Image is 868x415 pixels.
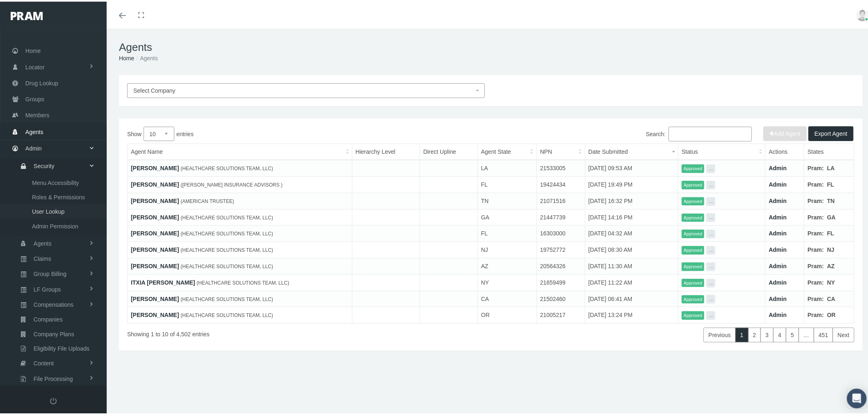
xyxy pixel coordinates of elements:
[706,163,715,171] button: ...
[808,278,824,284] b: Pram:
[808,180,824,186] b: Pram:
[537,289,585,306] td: 21502460
[477,191,537,207] td: TN
[786,326,799,341] a: 5
[808,196,824,203] b: Pram:
[420,142,477,159] th: Direct Upline
[134,52,158,61] li: Agents
[32,218,78,232] span: Admin Permission
[131,310,179,317] a: [PERSON_NAME]
[537,207,585,224] td: 21447739
[799,326,814,341] a: …
[847,387,867,407] div: Open Intercom Messenger
[131,278,195,284] a: ITXIA [PERSON_NAME]
[585,224,678,240] td: [DATE] 04:32 AM
[827,212,836,219] b: GA
[477,158,537,175] td: LA
[769,310,787,317] a: Admin
[131,245,179,251] a: [PERSON_NAME]
[180,180,283,186] span: ([PERSON_NAME] INSURANCE ADVISORS )
[477,224,537,240] td: FL
[769,212,787,219] a: Admin
[585,207,678,224] td: [DATE] 14:16 PM
[646,125,752,140] label: Search:
[477,142,537,159] th: Agent State: activate to sort column ascending
[180,262,273,268] span: (HEALTHCARE SOLUTIONS TEAM, LLC)
[180,246,273,251] span: (HEALTHCARE SOLUTIONS TEAM, LLC)
[34,340,89,354] span: Eligibility File Uploads
[682,310,704,318] span: Approved
[704,326,736,341] a: Previous
[808,245,824,251] b: Pram:
[827,180,834,186] b: FL
[769,294,787,301] a: Admin
[769,228,787,235] a: Admin
[827,261,835,268] b: AZ
[736,326,749,341] a: 1
[34,250,51,264] span: Claims
[808,310,824,317] b: Pram:
[585,289,678,306] td: [DATE] 06:41 AM
[537,175,585,192] td: 19424434
[34,157,55,171] span: Security
[765,142,804,159] th: Actions
[682,228,704,237] span: Approved
[585,175,678,192] td: [DATE] 19:49 PM
[477,257,537,273] td: AZ
[34,296,73,310] span: Compensations
[706,293,715,302] button: ...
[34,235,52,249] span: Agents
[537,142,585,159] th: NPN: activate to sort column ascending
[477,175,537,192] td: FL
[769,278,787,284] a: Admin
[477,289,537,306] td: CA
[144,125,174,139] select: Showentries
[477,306,537,322] td: OR
[706,261,715,269] button: ...
[827,163,835,170] b: LA
[808,294,824,301] b: Pram:
[32,203,64,217] span: User Lookup
[537,273,585,289] td: 21659499
[808,228,824,235] b: Pram:
[748,326,761,341] a: 2
[706,310,715,318] button: ...
[827,228,834,235] b: FL
[11,10,43,18] img: PRAM_20_x_78.png
[706,179,715,188] button: ...
[25,41,41,57] span: Home
[706,196,715,204] button: ...
[32,189,85,203] span: Roles & Permissions
[131,196,179,203] a: [PERSON_NAME]
[682,294,704,302] span: Approved
[669,125,752,140] input: Search:
[769,180,787,186] a: Admin
[25,106,49,121] span: Members
[769,245,787,251] a: Admin
[809,125,854,139] button: Export Agent
[833,326,854,341] a: Next
[827,294,836,301] b: CA
[827,245,835,251] b: NJ
[585,240,678,257] td: [DATE] 08:30 AM
[352,142,420,159] th: Hierarchy Level
[537,224,585,240] td: 16303000
[180,213,273,219] span: (HEALTHCARE SOLUTIONS TEAM, LLC)
[25,90,44,105] span: Groups
[585,273,678,289] td: [DATE] 11:22 AM
[34,265,66,279] span: Group Billing
[808,212,824,219] b: Pram:
[537,191,585,207] td: 21071516
[769,261,787,268] a: Admin
[128,142,352,159] th: Agent Name: activate to sort column ascending
[682,244,704,253] span: Approved
[537,158,585,175] td: 21533005
[34,355,54,369] span: Content
[682,212,704,221] span: Approved
[706,212,715,220] button: ...
[706,244,715,253] button: ...
[682,179,704,188] span: Approved
[131,228,179,235] a: [PERSON_NAME]
[180,197,234,203] span: (AMERICAN TRUSTEE)
[827,196,835,203] b: TN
